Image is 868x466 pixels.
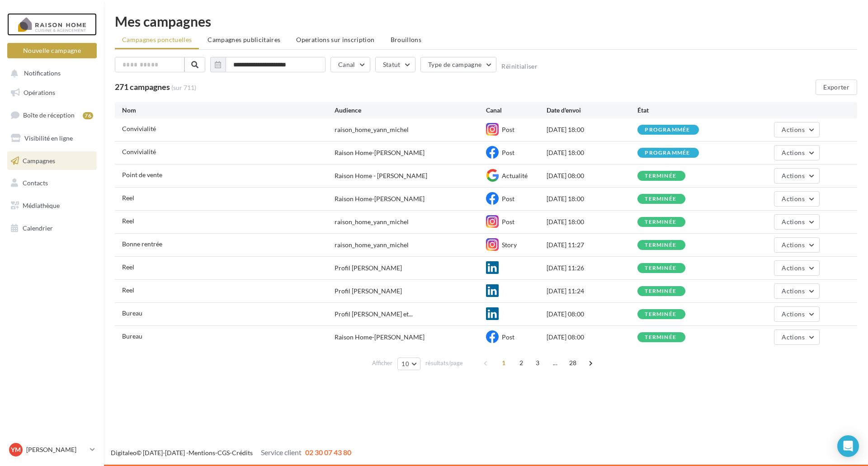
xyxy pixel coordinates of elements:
button: Actions [774,260,819,276]
span: Actions [782,172,804,179]
div: [DATE] 18:00 [547,125,637,134]
a: Campagnes [5,151,99,170]
span: YM [11,445,21,454]
span: Calendrier [23,224,53,232]
a: CGS [217,449,230,457]
div: [DATE] 18:00 [547,217,637,226]
span: ... [548,356,562,370]
span: Bonne rentrée [122,240,162,248]
span: Brouillons [391,36,422,43]
span: Médiathèque [23,202,60,209]
button: Statut [375,57,415,72]
button: Nouvelle campagne [7,43,97,58]
span: Actions [782,310,804,318]
div: terminée [645,265,676,271]
span: Reel [122,263,134,271]
a: Boîte de réception76 [5,105,99,125]
span: Convivialité [122,148,156,155]
div: Profil [PERSON_NAME] [335,287,402,296]
div: Raison Home-[PERSON_NAME] [335,194,425,203]
span: Reel [122,286,134,294]
span: Opérations [24,89,55,96]
span: 1 [496,356,511,370]
div: [DATE] 08:00 [547,333,637,342]
a: Médiathèque [5,196,99,215]
a: Digitaleo [111,449,137,457]
div: Raison Home-[PERSON_NAME] [335,333,425,342]
span: 28 [566,356,580,370]
div: Profil [PERSON_NAME] [335,264,402,273]
div: [DATE] 18:00 [547,194,637,203]
span: 02 30 07 43 80 [305,448,351,457]
span: Actions [782,149,804,156]
div: Raison Home-[PERSON_NAME] [335,148,425,157]
a: Contacts [5,174,99,193]
div: terminée [645,311,676,317]
button: Actions [774,191,819,207]
span: Story [502,241,517,249]
a: Calendrier [5,219,99,238]
button: Exporter [816,80,857,95]
span: Post [502,195,514,202]
div: raison_home_yann_michel [335,217,409,226]
div: [DATE] 08:00 [547,310,637,319]
span: Bureau [122,332,142,340]
div: raison_home_yann_michel [335,125,409,134]
div: programmée [645,127,690,133]
span: Contacts [23,179,48,187]
a: Visibilité en ligne [5,129,99,148]
button: Actions [774,214,819,230]
a: Crédits [232,449,253,457]
span: Visibilité en ligne [24,134,73,142]
span: Actions [782,218,804,226]
span: 3 [530,356,545,370]
span: Profil [PERSON_NAME] et... [335,310,413,319]
button: Canal [330,57,370,72]
span: Post [502,126,514,133]
button: Actions [774,168,819,184]
span: Actualité [502,172,528,179]
span: Convivialité [122,125,156,132]
span: résultats/page [425,359,463,367]
div: programmée [645,150,690,156]
span: Actions [782,287,804,295]
div: raison_home_yann_michel [335,240,409,249]
div: terminée [645,334,676,340]
span: Notifications [24,70,61,77]
a: Mentions [189,449,215,457]
div: [DATE] 11:24 [547,287,637,296]
div: Canal [486,106,547,115]
span: Operations sur inscription [296,36,374,43]
div: [DATE] 08:00 [547,171,637,180]
a: Opérations [5,83,99,102]
span: 271 campagnes [115,82,170,92]
span: Post [502,333,514,341]
div: 76 [83,112,93,119]
span: Actions [782,126,804,133]
div: [DATE] 18:00 [547,148,637,157]
div: terminée [645,196,676,202]
button: 10 [397,358,420,370]
span: Post [502,218,514,226]
span: Reel [122,217,134,225]
button: Actions [774,237,819,253]
span: (sur 711) [171,83,196,92]
button: Actions [774,329,819,345]
p: [PERSON_NAME] [26,445,86,454]
span: © [DATE]-[DATE] - - - [111,449,351,457]
span: Boîte de réception [23,111,75,119]
div: [DATE] 11:26 [547,264,637,273]
span: Campagnes [23,156,55,164]
button: Actions [774,122,819,137]
span: Post [502,149,514,156]
button: Actions [774,306,819,322]
button: Actions [774,145,819,160]
a: YM [PERSON_NAME] [7,441,97,458]
div: État [637,106,728,115]
span: Actions [782,241,804,249]
span: Bureau [122,309,142,317]
div: terminée [645,242,676,248]
div: Raison Home - [PERSON_NAME] [335,171,427,180]
span: 2 [514,356,528,370]
button: Type de campagne [420,57,497,72]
